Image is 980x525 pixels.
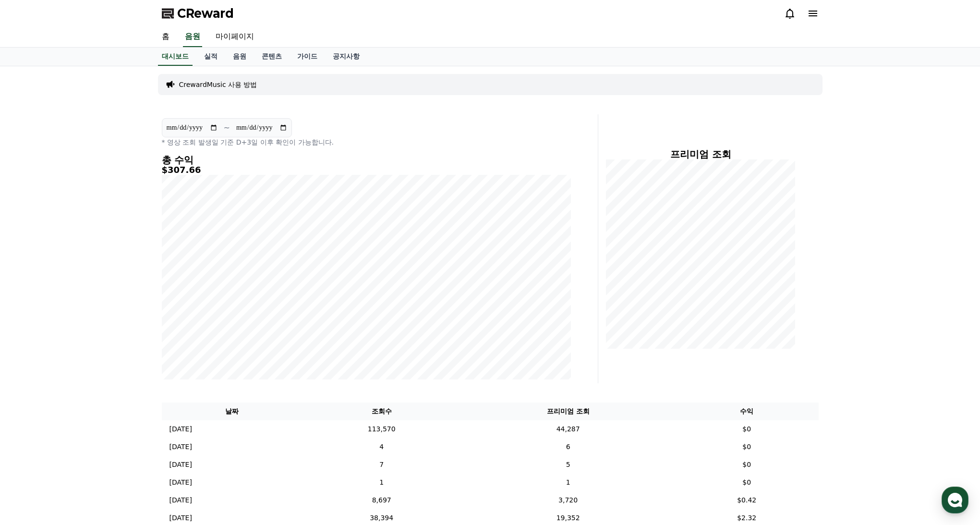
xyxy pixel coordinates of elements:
[675,474,819,491] td: $0
[169,495,192,505] p: [DATE]
[177,6,234,21] span: CReward
[461,474,675,491] td: 1
[162,403,302,420] th: 날짜
[461,456,675,474] td: 5
[162,137,571,147] p: * 영상 조회 발생일 기준 D+3일 이후 확인이 가능합니다.
[302,456,461,474] td: 7
[461,420,675,438] td: 44,287
[675,438,819,456] td: $0
[154,27,177,47] a: 홈
[290,48,325,66] a: 가이드
[675,403,819,420] th: 수익
[162,165,571,175] h5: $307.66
[325,48,367,66] a: 공지사항
[675,456,819,474] td: $0
[675,420,819,438] td: $0
[461,403,675,420] th: 프리미엄 조회
[254,48,290,66] a: 콘텐츠
[224,122,230,134] p: ~
[169,460,192,470] p: [DATE]
[302,420,461,438] td: 113,570
[675,491,819,509] td: $0.42
[169,513,192,523] p: [DATE]
[169,424,192,434] p: [DATE]
[606,149,796,159] h4: 프리미엄 조회
[302,491,461,509] td: 8,697
[183,27,202,47] a: 음원
[162,6,234,21] a: CReward
[302,474,461,491] td: 1
[302,438,461,456] td: 4
[461,491,675,509] td: 3,720
[158,48,193,66] a: 대시보드
[461,438,675,456] td: 6
[225,48,254,66] a: 음원
[196,48,225,66] a: 실적
[179,80,257,89] a: CrewardMusic 사용 방법
[162,155,571,165] h4: 총 수익
[169,442,192,452] p: [DATE]
[208,27,262,47] a: 마이페이지
[302,403,461,420] th: 조회수
[169,477,192,488] p: [DATE]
